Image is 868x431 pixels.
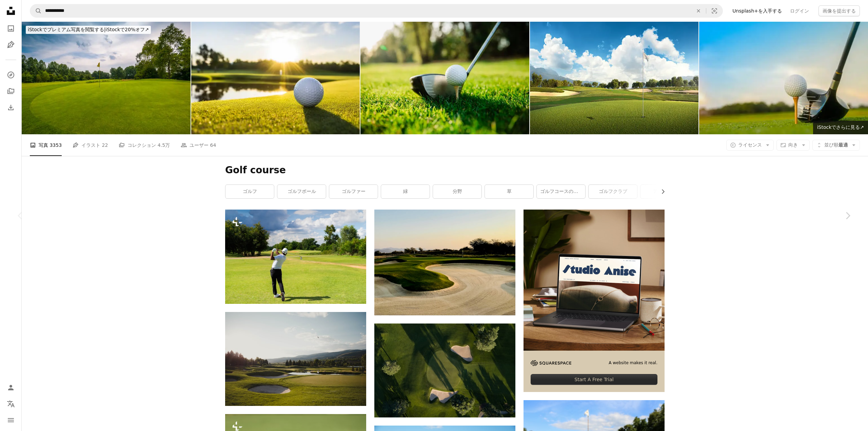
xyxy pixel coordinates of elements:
[22,22,191,134] img: 18 番ホールのゴルフコース
[824,142,848,149] span: 最適
[277,185,326,198] a: ゴルフボール
[4,381,18,394] a: ログイン / 登録する
[4,413,18,427] button: メニュー
[22,22,155,38] a: iStockでプレミアム写真を閲覧する|iStockで20%オフ↗
[537,185,585,198] a: ゴルフコースのエアリアル
[818,5,860,16] button: 画像を提出する
[589,185,637,198] a: ゴルフクラブ
[531,360,571,366] img: file-1705255347840-230a6ab5bca9image
[28,27,105,32] span: iStockでプレミアム写真を閲覧する |
[329,185,378,198] a: ゴルファー
[824,142,839,148] span: 並び順
[657,185,665,198] button: リストを右にスクロールする
[699,22,868,134] img: Golf clubs and balls on a green lawn in a beautiful golf course with morning sunshine.
[4,397,18,411] button: 言語
[524,210,665,351] img: file-1705123271268-c3eaf6a79b21image
[530,22,699,134] img: ゴルフ: ゴルフコース
[119,134,170,156] a: コレクション 4.5万
[4,68,18,82] a: 探す
[728,5,786,16] a: Unsplash+を入手する
[381,185,430,198] a: 緑
[786,5,813,16] a: ログイン
[225,312,366,406] img: 昼間の白い空の下、緑の木々のそばの緑の芝生のフィールド
[433,185,481,198] a: 分野
[225,185,274,198] a: ゴルフ
[776,140,810,151] button: 向き
[102,141,108,149] span: 22
[609,360,657,366] span: A website makes it real.
[4,84,18,98] a: コレクション
[640,185,689,198] a: アウトドア
[30,4,723,18] form: サイト内でビジュアルを探す
[788,142,798,148] span: 向き
[225,356,366,362] a: 昼間の白い空の下、緑の木々のそばの緑の芝生のフィールド
[738,142,762,148] span: ライセンス
[210,141,216,149] span: 64
[225,210,366,304] img: コースでゴルフをするアジア人男性。夏に
[4,38,18,52] a: イラスト
[26,26,151,34] div: iStockで20%オフ ↗
[374,210,515,315] img: 澄み切った青空の下のゴルフ場
[706,4,723,17] button: ビジュアル検索
[4,22,18,35] a: 写真
[181,134,216,156] a: ユーザー 64
[30,4,42,17] button: Unsplashで検索する
[191,22,360,134] img: 夕暮れ時の絵のように美しい緑のゴルフコースに白いゴルフボール。スペースをコピーします。
[531,374,657,385] div: Start A Free Trial
[374,259,515,265] a: 澄み切った青空の下のゴルフ場
[812,140,860,151] button: 並び順最適
[374,367,515,373] a: 草原の鳥瞰写真
[813,121,868,134] a: iStockでさらに見る↗
[4,101,18,114] a: ダウンロード履歴
[374,324,515,417] img: 草原の鳥瞰写真
[225,253,366,259] a: コースでゴルフをするアジア人男性。夏に
[817,124,864,130] span: iStockでさらに見る ↗
[485,185,533,198] a: 草
[827,183,868,248] a: 次へ
[158,141,170,149] span: 4.5万
[524,210,665,392] a: A website makes it real.Start A Free Trial
[691,4,706,17] button: 全てクリア
[360,22,529,134] img: 美しいゴルフコースの緑の芝生の上のゴルフクラブとゴルフボール - ストックフォト
[225,164,665,176] h1: Golf course
[726,140,774,151] button: ライセンス
[73,134,108,156] a: イラスト 22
